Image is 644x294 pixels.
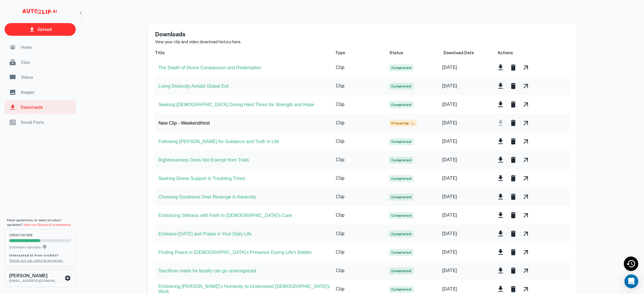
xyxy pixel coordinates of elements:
[21,59,72,65] span: Clips
[9,234,71,237] span: creator Tier
[5,85,76,99] a: Images
[5,55,76,69] a: Clips
[158,102,314,107] button: Seeking [DEMOGRAPHIC_DATA] During Hard Times for Strength and Hope
[155,30,570,39] h5: Downloads
[389,194,414,201] span: completed
[624,274,638,288] div: Open Intercom Messenger
[444,50,498,56] h6: Download Date
[389,157,414,164] span: completed
[389,101,414,108] span: completed
[442,101,495,108] p: [DATE]
[336,138,389,145] p: clip
[336,175,389,182] p: clip
[336,286,389,293] p: clip
[389,50,444,56] h6: Status
[336,119,389,126] p: clip
[336,230,389,237] p: clip
[158,268,256,274] button: Sacrifices made for loyalty can go unrecognized
[389,138,414,145] span: completed
[442,286,495,293] p: [DATE]
[155,39,570,45] p: View your clip and video download history here.
[442,156,495,163] p: [DATE]
[442,230,495,237] p: [DATE]
[389,212,414,219] span: completed
[158,121,210,126] button: New Clip - WeekendHost
[158,213,292,218] button: Embracing Stillness with Faith in [DEMOGRAPHIC_DATA]'s Care
[21,74,72,80] span: Videos
[442,64,495,71] p: [DATE]
[155,50,335,56] h6: Title
[5,40,76,54] a: Home
[5,115,76,129] a: Social Posts
[442,83,495,89] p: [DATE]
[389,120,417,127] span: preparing
[158,250,312,255] button: Finding Peace in [DEMOGRAPHIC_DATA]'s Presence During Life's Battles
[389,64,414,71] span: completed
[624,256,638,271] div: Recent Activity
[158,176,245,181] button: Seeking Divine Support in Troubling Times
[336,83,389,89] p: clip
[389,267,414,274] span: completed
[158,194,256,200] button: Choosing Goodness Over Revenge in Adversity
[335,50,389,56] h6: Type
[389,286,414,293] span: completed
[21,44,72,50] span: Home
[21,104,72,111] span: Downloads
[336,156,389,163] p: clip
[442,193,495,200] p: [DATE]
[5,70,76,84] a: Videos
[42,244,47,249] svg: You can upload 10 videos per month on the creator tier. Upgrade to upload more.
[389,175,414,182] span: completed
[158,158,249,163] button: Righteousness Does Not Exempt from Trials
[24,223,71,227] a: Join our Discord community.
[336,212,389,219] p: clip
[336,64,389,71] p: clip
[158,84,229,89] button: Living Distinctly Amidst Global Evil
[9,278,61,283] p: [EMAIL_ADDRESS][DOMAIN_NAME]
[158,65,261,70] button: The Depth of Divine Compassion and Redemption
[21,89,72,95] span: Images
[336,193,389,200] p: clip
[442,212,495,219] p: [DATE]
[5,100,76,114] a: Downloads
[442,175,495,182] p: [DATE]
[21,119,72,126] span: Social Posts
[7,218,71,227] span: Have questions or want product updates?
[442,138,495,145] p: [DATE]
[5,229,76,267] button: creatorTier5/10Video UploadsYou can upload 10 videos per month on the creator tier. Upgrade to up...
[9,274,61,278] h6: [PERSON_NAME]
[389,231,414,237] span: completed
[389,83,414,90] span: completed
[442,249,495,256] p: [DATE]
[336,101,389,108] p: clip
[5,23,76,36] a: Upload
[9,244,71,250] p: 5 / 10 Video Uploads
[389,249,414,256] span: completed
[336,249,389,256] p: clip
[498,50,570,56] h6: Actions
[9,259,63,263] a: Check out our referral program.
[158,231,251,237] button: Embrace [DATE] and Praise in Your Daily Life
[9,253,71,258] p: Interested in free credits?
[5,269,76,287] button: [PERSON_NAME][EMAIL_ADDRESS][DOMAIN_NAME]
[442,119,495,126] p: [DATE]
[336,267,389,274] p: clip
[442,267,495,274] p: [DATE]
[37,26,52,33] p: Upload
[158,139,279,144] button: Following [PERSON_NAME] for Guidance and Truth in Life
